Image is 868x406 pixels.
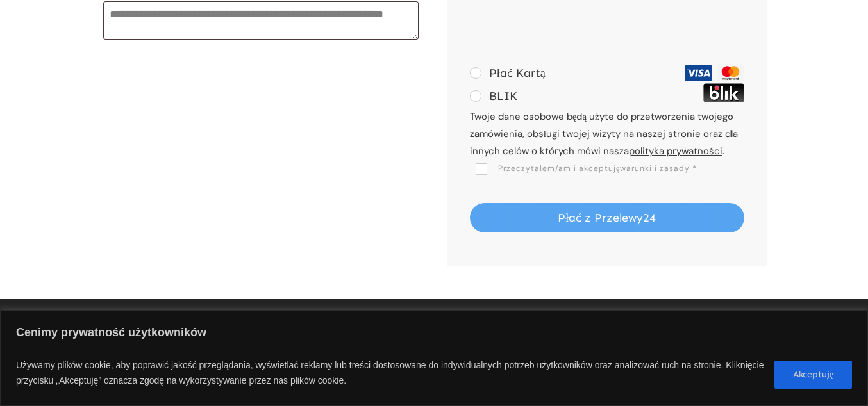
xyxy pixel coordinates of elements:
img: Visa [685,65,712,81]
abbr: wymagane [692,163,697,174]
button: Płać z Przelewy24 [470,203,744,232]
label: BLIK [470,89,517,103]
a: warunki i zasady [620,163,690,174]
p: Twoje dane osobowe będą użyte do przetworzenia twojego zamówienia, obsługi twojej wizyty na nasze... [470,108,744,160]
p: Cenimy prywatność użytkowników [16,321,852,346]
img: Mastercard [717,65,744,81]
button: Akceptuję [774,361,852,389]
img: BLIK [703,83,744,102]
p: Używamy plików cookie, aby poprawić jakość przeglądania, wyświetlać reklamy lub treści dostosowan... [16,354,765,395]
span: Przeczytałem/am i akceptuję [476,163,690,174]
label: Płać Kartą [470,66,546,80]
a: polityka prywatności [629,145,722,158]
